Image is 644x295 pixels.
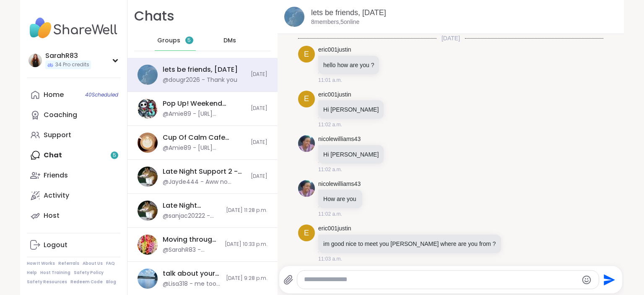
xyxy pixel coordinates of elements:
[225,241,267,248] span: [DATE] 10:33 p.m.
[318,166,342,173] span: 11:02 a.m.
[251,105,267,112] span: [DATE]
[318,180,361,188] a: nicolewilliams43
[226,275,267,282] span: [DATE] 9:28 p.m.
[27,206,120,226] a: Host
[599,270,618,289] button: Send
[27,13,120,43] img: ShareWell Nav Logo
[138,269,158,289] img: talk about your day, Sep 12
[318,225,351,233] a: eric001justin
[304,49,309,60] span: e
[27,235,120,255] a: Logout
[44,171,68,180] div: Friends
[163,99,246,108] div: Pop Up! Weekend Session!, [DATE]
[44,90,64,99] div: Home
[582,275,592,285] button: Emoji picker
[318,91,351,99] a: eric001justin
[226,207,267,214] span: [DATE] 11:28 p.m.
[138,133,158,153] img: Cup Of Calm Cafe Glimmers, Sep 13
[318,76,342,84] span: 11:01 a.m.
[318,46,351,54] a: eric001justin
[163,269,221,278] div: talk about your day, [DATE]
[27,185,120,206] a: Activity
[138,201,158,221] img: Late Night Support - chat, games, body double, Sep 12
[223,37,236,45] span: DMs
[44,211,60,220] div: Host
[251,173,267,180] span: [DATE]
[70,279,103,285] a: Redeem Code
[163,133,246,142] div: Cup Of Calm Cafe Glimmers, [DATE]
[27,125,120,145] a: Support
[163,246,220,254] div: @SarahR83 - @hiremeandrea You still there?
[138,167,158,187] img: Late Night Support 2 - chat, games, body double, Sep 13
[55,61,89,68] span: 34 Pro credits
[298,180,315,197] img: https://sharewell-space-live.sfo3.digitaloceanspaces.com/user-generated/3403c148-dfcf-4217-9166-8...
[304,227,309,239] span: e
[251,139,267,146] span: [DATE]
[163,144,246,152] div: @Amie89 - [URL][DOMAIN_NAME]
[311,18,359,26] p: 8 members, 5 online
[251,71,267,78] span: [DATE]
[318,255,342,263] span: 11:03 a.m.
[318,135,361,144] a: nicolewilliams43
[157,37,180,45] span: Groups
[27,165,120,185] a: Friends
[298,135,315,152] img: https://sharewell-space-live.sfo3.digitaloceanspaces.com/user-generated/3403c148-dfcf-4217-9166-8...
[74,270,104,276] a: Safety Policy
[436,34,465,42] span: [DATE]
[318,210,342,218] span: 11:02 a.m.
[83,261,103,266] a: About Us
[163,178,246,186] div: @Jayde444 - Aww no worries, hope everything is okay ❤️
[163,235,220,244] div: Moving through Grief, [DATE]
[163,65,238,74] div: lets be friends, [DATE]
[44,240,68,250] div: Logout
[27,270,37,276] a: Help
[27,279,67,285] a: Safety Resources
[284,7,304,27] img: lets be friends, Sep 13
[27,261,55,266] a: How It Works
[163,201,221,210] div: Late Night Support - chat, games, body double, [DATE]
[138,99,158,119] img: Pop Up! Weekend Session!, Sep 13
[323,195,357,203] p: How are you
[138,235,158,255] img: Moving through Grief, Sep 12
[163,212,221,220] div: @sanjac20222 - Phone is fixing to die every one. So I'll half to catch the next one. Srry have a ...
[45,51,91,60] div: SarahR83
[44,131,71,140] div: Support
[163,167,246,176] div: Late Night Support 2 - chat, games, body double, [DATE]
[27,85,120,105] a: Home40Scheduled
[44,110,77,120] div: Coaching
[134,7,174,26] h1: Chats
[323,240,496,248] p: im good nice to meet you [PERSON_NAME] where are you from ?
[311,8,386,17] a: lets be friends, [DATE]
[163,76,237,84] div: @dougr2026 - Thank you
[163,280,221,288] div: @Lisa318 - me too. but then i started getting pervy picts
[304,275,578,284] textarea: Type your message
[29,54,42,67] img: SarahR83
[58,261,79,266] a: Referrals
[323,105,379,114] p: Hi [PERSON_NAME]
[44,191,69,200] div: Activity
[318,121,342,128] span: 11:02 a.m.
[106,279,116,285] a: Blog
[243,37,249,44] iframe: Spotlight
[323,61,374,69] p: hello how are you ?
[106,261,115,266] a: FAQ
[304,93,309,104] span: e
[163,110,246,118] div: @Amie89 - [URL][DOMAIN_NAME]
[187,37,191,44] span: 5
[138,65,158,85] img: lets be friends, Sep 13
[40,270,70,276] a: Host Training
[85,91,118,98] span: 40 Scheduled
[27,105,120,125] a: Coaching
[323,150,379,159] p: Hi [PERSON_NAME]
